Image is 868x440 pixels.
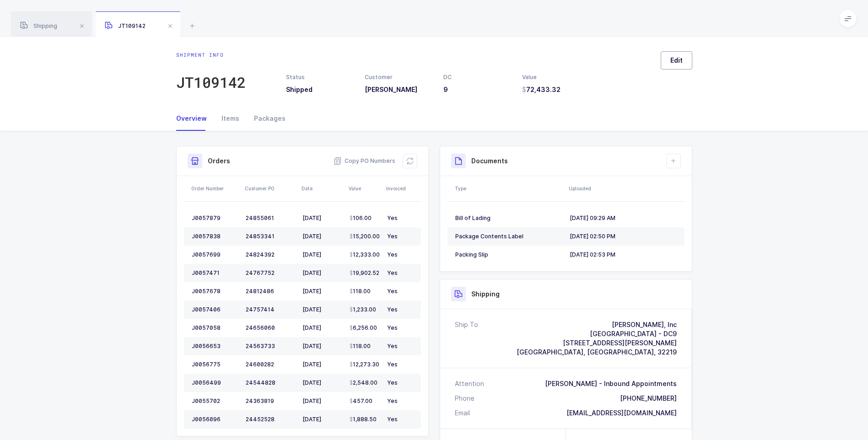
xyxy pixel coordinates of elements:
[302,324,342,332] div: [DATE]
[247,106,286,131] div: Packages
[350,233,380,240] span: 15,200.00
[302,185,343,192] div: Date
[455,394,474,403] div: Phone
[387,416,398,423] span: Yes
[387,379,398,386] span: Yes
[246,215,295,222] div: 24855061
[517,320,677,329] div: [PERSON_NAME], Inc
[302,306,342,313] div: [DATE]
[386,185,418,192] div: Invoiced
[570,233,677,240] div: [DATE] 02:50 PM
[350,215,372,222] span: 106.00
[286,73,354,81] div: Status
[246,343,295,350] div: 24563733
[350,379,377,386] span: 2,548.00
[246,379,295,386] div: 24544828
[302,233,342,240] div: [DATE]
[350,288,371,295] span: 118.00
[517,338,677,348] div: [STREET_ADDRESS][PERSON_NAME]
[302,379,342,386] div: [DATE]
[517,329,677,338] div: [GEOGRAPHIC_DATA] - DC9
[246,306,295,313] div: 24757414
[302,251,342,258] div: [DATE]
[387,361,398,368] span: Yes
[176,51,246,59] div: Shipment info
[192,397,238,405] div: J0055702
[387,397,398,404] span: Yes
[350,416,377,423] span: 1,888.50
[455,215,562,222] div: Bill of Lading
[455,185,563,192] div: Type
[302,361,342,368] div: [DATE]
[302,269,342,277] div: [DATE]
[176,106,214,131] div: Overview
[105,22,146,29] span: JT109142
[246,269,295,277] div: 24767752
[522,73,590,81] div: Value
[517,348,677,356] span: [GEOGRAPHIC_DATA], [GEOGRAPHIC_DATA], 32219
[570,251,677,258] div: [DATE] 02:53 PM
[455,408,470,418] div: Email
[350,361,379,368] span: 12,273.30
[455,379,484,388] div: Attention
[208,156,230,166] h3: Orders
[387,269,398,276] span: Yes
[387,306,398,313] span: Yes
[246,324,295,332] div: 24656060
[302,288,342,295] div: [DATE]
[192,215,238,222] div: J0057879
[545,379,677,388] div: [PERSON_NAME] - Inbound Appointments
[570,215,677,222] div: [DATE] 09:29 AM
[192,379,238,386] div: J0056499
[349,185,381,192] div: Value
[350,269,379,277] span: 19,902.52
[661,51,692,70] button: Edit
[192,343,238,350] div: J0056653
[214,106,247,131] div: Items
[569,185,682,192] div: Uploaded
[192,361,238,368] div: J0056775
[387,343,398,349] span: Yes
[387,251,398,258] span: Yes
[245,185,296,192] div: Customer PO
[620,394,677,403] div: [PHONE_NUMBER]
[246,233,295,240] div: 24853341
[191,185,239,192] div: Order Number
[192,288,238,295] div: J0057678
[192,233,238,240] div: J0057838
[246,251,295,258] div: 24824392
[302,215,342,222] div: [DATE]
[443,85,511,94] h3: 9
[566,408,677,418] div: [EMAIL_ADDRESS][DOMAIN_NAME]
[471,290,500,299] h3: Shipping
[246,288,295,295] div: 24812486
[522,85,561,94] span: 72,433.32
[192,324,238,332] div: J0057058
[302,416,342,423] div: [DATE]
[350,324,377,332] span: 6,256.00
[455,320,478,357] div: Ship To
[246,397,295,405] div: 24363819
[670,56,683,65] span: Edit
[350,343,371,350] span: 118.00
[20,22,57,29] span: Shipping
[387,215,398,221] span: Yes
[334,156,395,166] button: Copy PO Numbers
[246,416,295,423] div: 24452528
[192,251,238,258] div: J0057699
[455,251,562,258] div: Packing Slip
[443,73,511,81] div: DC
[350,251,380,258] span: 12,333.00
[387,324,398,331] span: Yes
[286,85,354,94] h3: Shipped
[350,306,376,313] span: 1,233.00
[192,269,238,277] div: J0057471
[192,306,238,313] div: J0057406
[365,85,432,94] h3: [PERSON_NAME]
[302,343,342,350] div: [DATE]
[387,233,398,240] span: Yes
[471,156,508,166] h3: Documents
[192,416,238,423] div: J0056096
[302,397,342,405] div: [DATE]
